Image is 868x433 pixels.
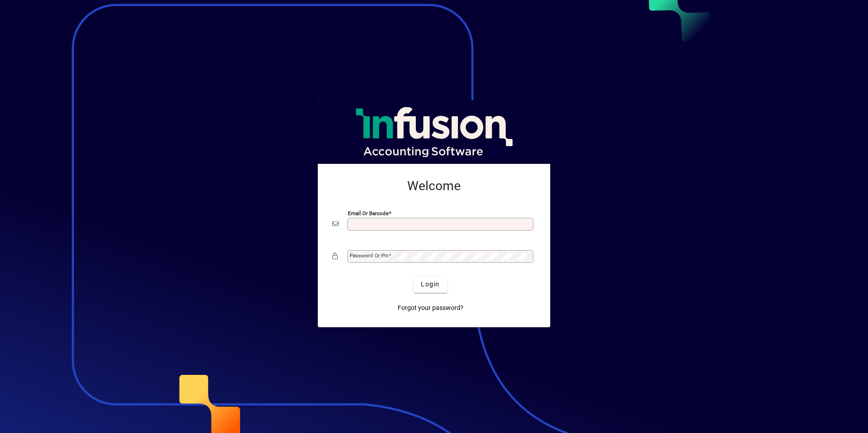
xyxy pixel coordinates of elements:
h2: Welcome [332,178,536,194]
button: Login [414,276,447,293]
mat-label: Password or Pin [350,252,389,259]
span: Login [421,280,439,289]
mat-label: Email or Barcode [348,210,389,216]
span: Forgot your password? [398,303,464,313]
a: Forgot your password? [394,300,467,316]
